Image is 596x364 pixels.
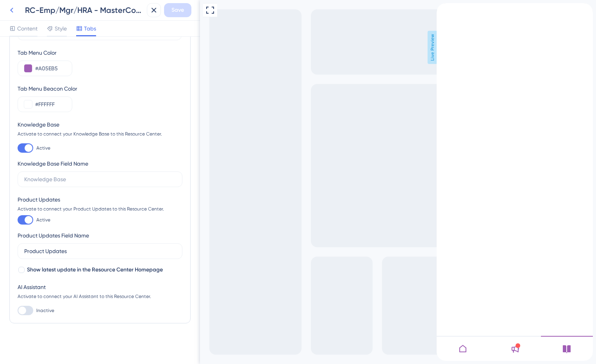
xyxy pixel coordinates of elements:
span: Tabs [84,24,96,33]
span: Active [36,217,50,223]
div: 3 [54,4,57,10]
div: Product Updates Field Name [18,231,89,240]
div: Product Updates [18,195,182,204]
div: Tab Menu Color [18,48,182,57]
div: Knowledge Base Field Name [18,159,88,168]
span: Actus Assist [17,2,49,11]
input: Knowledge Base [24,175,176,184]
button: Save [164,3,191,17]
div: Activate to connect your AI Assistant to this Resource Center. [18,293,182,300]
span: Show latest update in the Resource Center Homepage [27,265,163,275]
span: Live Preview [228,31,237,64]
span: Style [55,24,67,33]
div: RC-Emp/Mgr/HRA - MasterCopy [25,5,144,16]
div: AI Assistant [18,282,182,292]
span: Save [171,5,184,15]
input: Product Updates [24,247,176,255]
div: Activate to connect your Knowledge Base to this Resource Center. [18,131,182,137]
div: Knowledge Base [18,120,182,129]
span: Inactive [36,307,54,314]
div: Tab Menu Beacon Color [18,84,182,93]
span: Active [36,145,50,151]
div: Activate to connect your Product Updates to this Resource Center. [18,206,182,212]
span: Content [17,24,37,33]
